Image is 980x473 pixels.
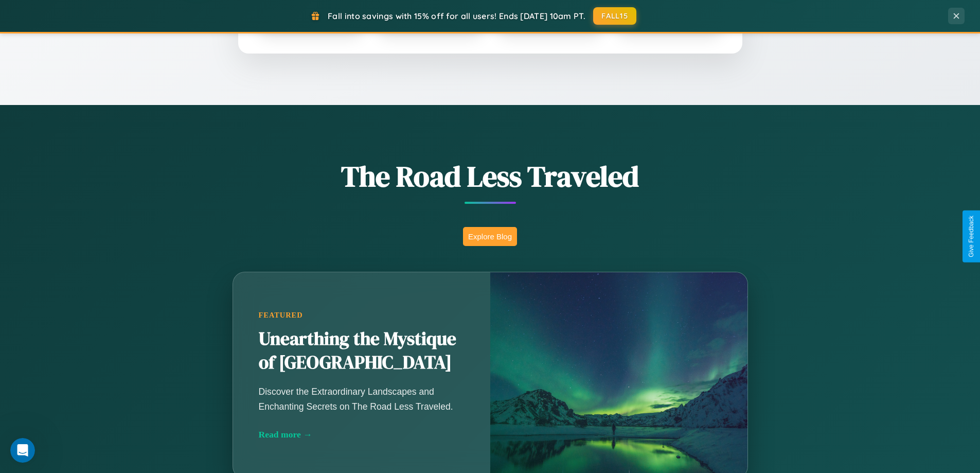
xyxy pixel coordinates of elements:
div: Read more → [259,429,465,440]
h2: Unearthing the Mystique of [GEOGRAPHIC_DATA] [259,327,465,375]
button: FALL15 [593,7,636,25]
p: Discover the Extraordinary Landscapes and Enchanting Secrets on The Road Less Traveled. [259,384,465,413]
div: Featured [259,311,465,320]
button: Explore Blog [463,227,517,246]
div: Give Feedback [968,216,975,257]
h1: The Road Less Traveled [182,156,799,196]
span: Fall into savings with 15% off for all users! Ends [DATE] 10am PT. [328,11,585,21]
iframe: Intercom live chat [10,438,35,463]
